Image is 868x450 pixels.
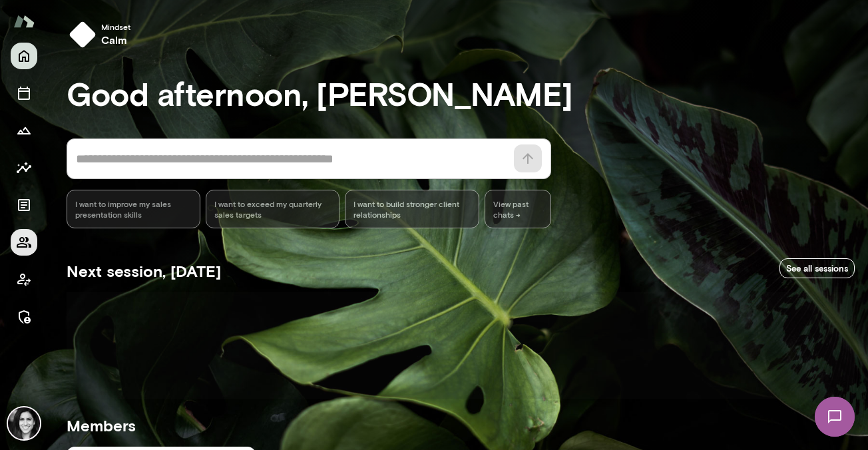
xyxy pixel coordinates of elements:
[11,304,37,330] button: Manage
[11,80,37,107] button: Sessions
[67,190,200,228] div: I want to improve my sales presentation skills
[8,407,40,439] img: Jamie Albers
[11,154,37,181] button: Insights
[69,21,96,48] img: mindset
[11,229,37,256] button: Members
[485,190,551,228] span: View past chats ->
[353,198,470,220] span: I want to build stronger client relationships
[101,21,130,32] span: Mindset
[214,198,331,220] span: I want to exceed my quarterly sales targets
[67,260,221,282] h5: Next session, [DATE]
[67,75,855,112] h3: Good afternoon, [PERSON_NAME]
[75,198,192,220] span: I want to improve my sales presentation skills
[101,32,130,48] h6: calm
[11,266,37,293] button: Client app
[206,190,339,228] div: I want to exceed my quarterly sales targets
[345,190,479,228] div: I want to build stronger client relationships
[67,415,855,436] h5: Members
[11,117,37,144] button: Growth Plan
[64,16,141,53] button: Mindsetcalm
[11,192,37,218] button: Documents
[11,43,37,69] button: Home
[779,258,855,279] a: See all sessions
[13,9,35,34] img: Mento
